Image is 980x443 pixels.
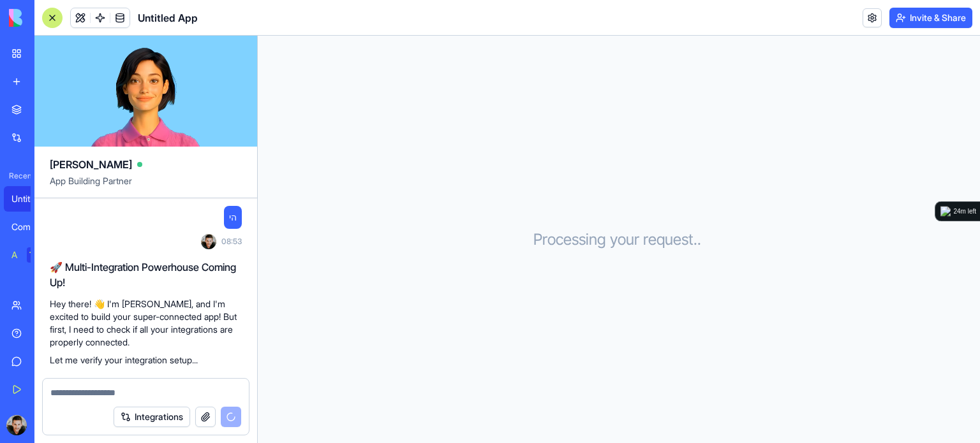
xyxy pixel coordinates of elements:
[221,236,242,247] span: 08:53
[229,211,237,224] span: הי
[9,9,88,27] img: logo
[27,247,47,263] div: TRY
[50,175,242,198] span: App Building Partner
[50,354,242,367] p: Let me verify your integration setup...
[953,207,976,217] div: 24m left
[889,8,972,28] button: Invite & Share
[6,415,27,435] img: ACg8ocIFukJsl-gqUtYtfMPTK57-AWsowmRlL1UOfbeliVBRHSv9pw7BQw=s96-c
[4,186,55,212] a: Untitled App
[533,229,705,250] h3: Processing your request
[4,214,55,240] a: Communication Hub
[697,229,701,250] span: .
[4,242,55,268] a: AI Logo GeneratorTRY
[11,192,47,205] div: Untitled App
[4,171,31,181] span: Recent
[940,207,951,217] img: logo
[11,249,18,261] div: AI Logo Generator
[138,10,198,25] span: Untitled App
[114,407,190,427] button: Integrations
[50,259,242,290] h2: 🚀 Multi-Integration Powerhouse Coming Up!
[694,229,697,250] span: .
[11,221,47,233] div: Communication Hub
[201,234,216,249] img: ACg8ocIFukJsl-gqUtYtfMPTK57-AWsowmRlL1UOfbeliVBRHSv9pw7BQw=s96-c
[50,298,242,349] p: Hey there! 👋 I'm [PERSON_NAME], and I'm excited to build your super-connected app! But first, I n...
[50,157,132,172] span: [PERSON_NAME]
